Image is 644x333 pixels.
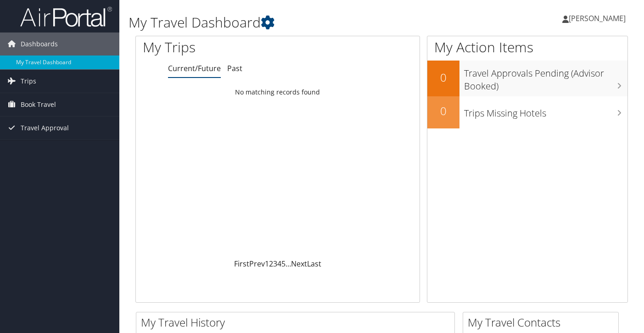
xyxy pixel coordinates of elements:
[273,259,277,269] a: 3
[427,70,459,85] h2: 0
[464,102,627,120] h3: Trips Missing Hotels
[427,61,627,96] a: 0Travel Approvals Pending (Advisor Booked)
[265,259,269,269] a: 1
[21,33,58,55] span: Dashboards
[21,93,56,116] span: Book Travel
[21,70,36,93] span: Trips
[427,103,459,119] h2: 0
[562,5,635,32] a: [PERSON_NAME]
[141,315,454,330] h2: My Travel History
[277,259,281,269] a: 4
[21,117,69,139] span: Travel Approval
[307,259,321,269] a: Last
[20,6,112,28] img: airportal-logo.png
[468,315,618,330] h2: My Travel Contacts
[291,259,307,269] a: Next
[234,259,249,269] a: First
[136,84,420,100] td: No matching records found
[286,259,291,269] span: …
[129,13,466,32] h1: My Travel Dashboard
[569,13,626,23] span: [PERSON_NAME]
[281,259,286,269] a: 5
[249,259,265,269] a: Prev
[269,259,273,269] a: 2
[427,38,627,57] h1: My Action Items
[168,63,221,73] a: Current/Future
[464,62,627,93] h3: Travel Approvals Pending (Advisor Booked)
[427,96,627,128] a: 0Trips Missing Hotels
[227,63,242,73] a: Past
[143,38,294,57] h1: My Trips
